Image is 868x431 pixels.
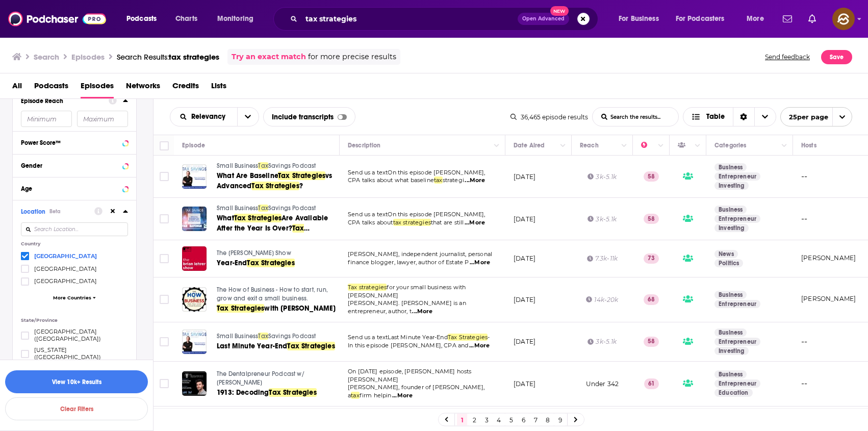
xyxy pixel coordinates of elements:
button: LocationBeta [21,205,94,217]
div: Beta [49,208,61,215]
a: Networks [126,78,160,98]
a: Business [714,328,747,337]
a: What Are BaselineTax Strategiesvs AdvancedTax Strategies? [217,171,338,191]
span: Location [21,208,45,215]
span: Relevancy [191,113,229,120]
span: Send us a textOn this episode [PERSON_NAME], [348,211,486,218]
span: vs Advanced [217,171,333,190]
span: Podcasts [34,78,68,98]
a: 2 [469,414,479,426]
span: strategi [443,176,464,184]
span: What Are Baseline [217,171,278,180]
img: User Profile [832,8,855,30]
h3: Episodes [71,52,105,62]
span: ...More [469,342,490,350]
button: Column Actions [692,140,704,152]
p: [DATE] [514,295,535,304]
button: open menu [780,107,852,126]
span: Under 342 [586,380,619,388]
div: Age [21,185,119,192]
span: tax strategies [393,219,431,226]
input: Maximum [77,111,128,127]
span: New [550,6,569,16]
span: [PERSON_NAME], independent journalist, personal [348,250,492,258]
button: open menu [669,11,739,27]
span: Toggle select row [160,337,169,346]
span: Monitoring [217,12,253,26]
div: Sort Direction [733,108,754,126]
button: View 10k+ Results [5,370,148,393]
span: What [217,214,234,222]
a: Tax Strategieswith [PERSON_NAME] [217,303,338,314]
a: Investing [714,347,749,355]
button: Column Actions [778,140,790,152]
div: Categories [714,139,746,151]
span: On [DATE] episode, [PERSON_NAME] hosts [PERSON_NAME] [348,368,472,383]
div: 7.3k-11k [587,254,618,263]
a: Entrepreneur [714,300,760,308]
span: [GEOGRAPHIC_DATA] ([GEOGRAPHIC_DATA]) [34,328,123,342]
button: Choose View [683,107,776,126]
span: Open Advanced [522,16,565,21]
a: 1 [457,414,467,426]
button: More Countries [21,295,128,300]
a: 1913: DecodingTax Strategies [217,388,338,398]
p: 68 [644,294,659,305]
p: [DATE] [514,215,535,223]
a: Lists [211,78,226,98]
a: [PERSON_NAME] [801,254,856,262]
span: for more precise results [308,51,396,63]
a: 4 [494,414,504,426]
input: Search podcasts, credits, & more... [301,11,518,27]
div: Gender [21,162,119,169]
button: open menu [170,113,237,120]
a: Entrepreneur [714,338,760,346]
a: Charts [169,11,203,27]
button: Open AdvancedNew [518,13,569,25]
span: ...More [392,392,413,400]
button: Save [821,50,852,64]
input: Minimum [21,111,72,127]
a: Business [714,291,747,299]
a: 6 [518,414,528,426]
span: 1913: Decoding [217,388,269,397]
span: Tax Strategies [448,334,488,341]
span: Small Business [217,205,258,212]
button: open menu [739,11,777,27]
span: More [747,12,764,26]
span: Tax [258,333,268,340]
span: Episodes [81,78,114,98]
span: In this episode [PERSON_NAME], CPA and [348,342,469,349]
div: Date Aired [514,139,545,151]
span: ? [299,182,303,190]
a: The How of Business - How to start, run, grow and exit a small business. [217,286,338,303]
p: [DATE] [514,337,535,346]
a: Business [714,206,747,214]
a: WhatTax StrategiesAre Available After the Year Is Over?Tax Strategies [217,213,338,234]
span: with [PERSON_NAME] [264,304,336,313]
span: Savings Podcast [268,333,316,340]
span: Logged in as hey85204 [832,8,855,30]
p: [DATE] [514,254,535,263]
span: ...More [465,176,485,185]
button: Send feedback [762,49,813,65]
span: Toggle select row [160,172,169,181]
a: Year-EndTax Strategies [217,258,338,268]
span: Send us a textOn this episode [PERSON_NAME], [348,169,486,176]
a: 9 [555,414,565,426]
p: State/Province [21,318,128,323]
button: Column Actions [655,140,667,152]
span: Savings Podcast [268,205,316,212]
button: Show profile menu [832,8,855,30]
button: open menu [119,11,170,27]
span: [GEOGRAPHIC_DATA] [34,252,97,260]
span: Toggle select row [160,214,169,223]
div: Search podcasts, credits, & more... [283,7,608,31]
span: tax strategies [169,52,219,62]
a: Small BusinessTaxSavings Podcast [217,332,338,341]
a: Search Results:tax strategies [117,52,219,62]
div: Power Score™ [21,139,119,146]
